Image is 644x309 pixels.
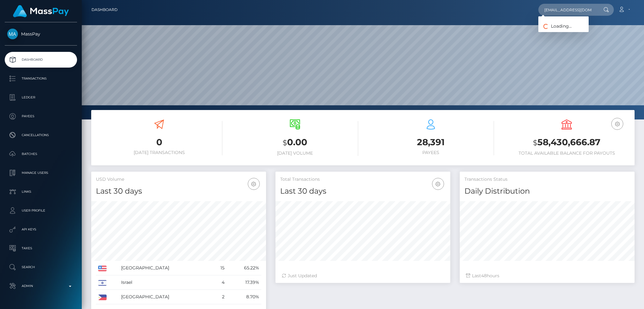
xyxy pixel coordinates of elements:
[5,71,77,86] a: Transactions
[232,136,358,149] h3: 0.00
[538,23,572,29] span: Loading...
[7,225,75,234] p: API Keys
[232,151,358,156] h6: [DATE] Volume
[280,186,446,197] h4: Last 30 days
[212,275,227,290] td: 4
[7,74,75,83] p: Transactions
[7,206,75,215] p: User Profile
[98,266,107,271] img: US.png
[212,261,227,275] td: 15
[7,187,75,196] p: Links
[5,108,77,124] a: Payees
[13,5,69,17] img: MassPay Logo
[481,273,487,279] span: 48
[464,186,630,197] h4: Daily Distribution
[7,112,75,121] p: Payees
[368,150,494,155] h6: Payees
[5,165,77,181] a: Manage Users
[280,176,446,183] h5: Total Transactions
[7,149,75,159] p: Batches
[98,280,107,286] img: IL.png
[5,222,77,237] a: API Keys
[538,4,597,16] input: Search...
[5,203,77,218] a: User Profile
[464,176,630,183] h5: Transactions Status
[5,278,77,294] a: Admin
[503,136,630,149] h3: 58,430,666.87
[96,176,261,183] h5: USD Volume
[7,55,75,64] p: Dashboard
[283,138,287,147] small: $
[7,168,75,178] p: Manage Users
[368,136,494,148] h3: 28,391
[7,244,75,253] p: Taxes
[227,290,261,304] td: 8.70%
[7,93,75,102] p: Ledger
[5,259,77,275] a: Search
[466,273,628,279] div: Last hours
[119,261,212,275] td: [GEOGRAPHIC_DATA]
[227,261,261,275] td: 65.22%
[212,290,227,304] td: 2
[119,275,212,290] td: Israel
[5,240,77,256] a: Taxes
[98,295,107,300] img: PH.png
[7,130,75,140] p: Cancellations
[282,273,444,279] div: Just Updated
[119,290,212,304] td: [GEOGRAPHIC_DATA]
[5,146,77,162] a: Batches
[96,136,222,148] h3: 0
[96,150,222,155] h6: [DATE] Transactions
[5,31,77,37] span: MassPay
[533,138,537,147] small: $
[92,3,118,16] a: Dashboard
[5,184,77,200] a: Links
[7,262,75,272] p: Search
[7,281,75,291] p: Admin
[5,90,77,105] a: Ledger
[227,275,261,290] td: 17.39%
[5,52,77,68] a: Dashboard
[5,127,77,143] a: Cancellations
[7,29,18,39] img: MassPay
[503,151,630,156] h6: Total Available Balance for Payouts
[96,186,261,197] h4: Last 30 days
